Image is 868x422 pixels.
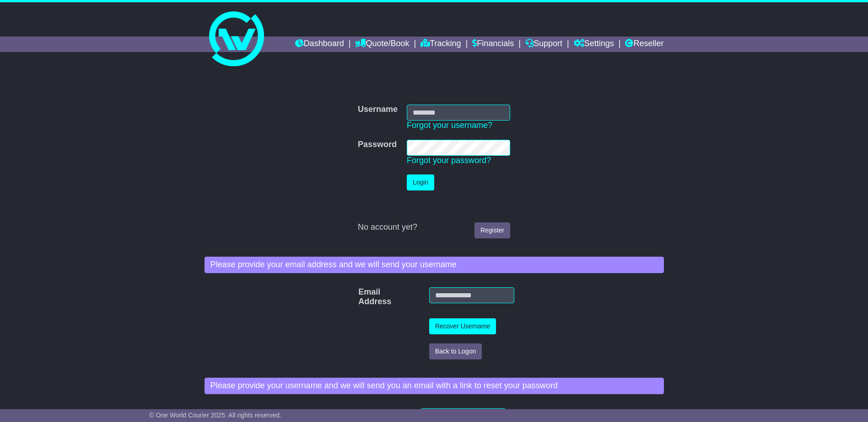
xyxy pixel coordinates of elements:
[205,378,664,394] div: Please provide your username and we will send you an email with a link to reset your password
[525,37,562,52] a: Support
[355,37,409,52] a: Quote/Book
[205,257,664,273] div: Please provide your email address and we will send your username
[362,408,375,418] label: Username
[358,105,398,115] label: Username
[149,411,281,419] span: © One World Courier 2025. All rights reserved.
[472,37,514,52] a: Financials
[574,37,614,52] a: Settings
[295,37,344,52] a: Dashboard
[421,37,461,52] a: Tracking
[625,37,663,52] a: Reseller
[358,140,397,150] label: Password
[429,343,482,359] button: Back to Logon
[429,318,496,334] button: Recover Username
[358,222,510,232] div: No account yet?
[407,174,434,190] button: Login
[407,156,491,165] a: Forgot your password?
[354,287,370,307] label: Email Address
[474,222,510,238] a: Register
[407,121,492,130] a: Forgot your username?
